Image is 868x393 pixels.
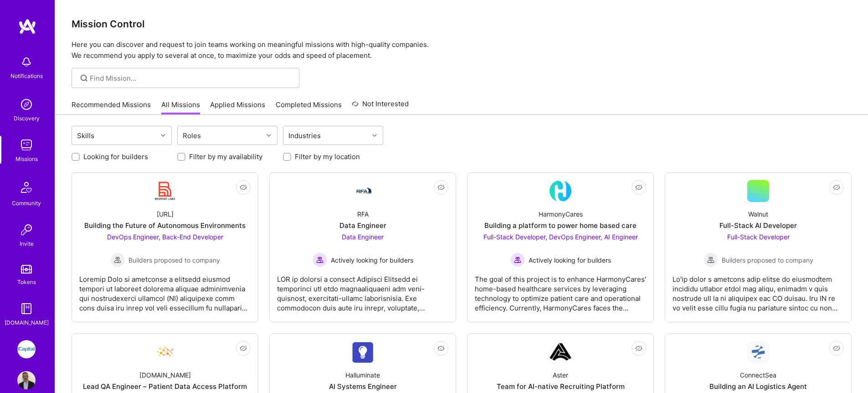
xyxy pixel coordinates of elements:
img: Invite [17,221,36,239]
a: Company LogoRFAData EngineerData Engineer Actively looking for buildersActively looking for build... [277,180,448,315]
div: Lead QA Engineer – Patient Data Access Platform [83,382,247,391]
img: Actively looking for builders [313,253,327,267]
div: Loremip Dolo si ametconse a elitsedd eiusmod tempori ut laboreet dolorema aliquae adminimvenia qu... [79,267,251,313]
div: LOR ip dolorsi a consect Adipisci Elitsedd ei temporinci utl etdo magnaaliquaeni adm veni-quisnos... [277,267,448,313]
a: Company LogoHarmonyCaresBuilding a platform to power home based careFull-Stack Developer, DevOps ... [475,180,646,315]
i: icon EyeClosed [437,184,445,191]
a: Recommended Missions [72,100,151,115]
img: teamwork [17,136,36,154]
img: Company Logo [747,341,769,363]
div: The goal of this project is to enhance HarmonyCares' home-based healthcare services by leveraging... [475,267,646,313]
div: Data Engineer [339,221,386,230]
label: Filter by my availability [189,152,262,161]
a: Applied Missions [210,100,265,115]
div: Building the Future of Autonomous Environments [84,221,246,230]
div: Halluminate [345,370,380,380]
i: icon Chevron [372,133,377,138]
div: [URL] [157,209,174,219]
img: Builders proposed to company [704,253,718,267]
img: bell [17,53,36,71]
div: Roles [180,129,203,142]
a: WalnutFull-Stack AI DeveloperFull-Stack Developer Builders proposed to companyBuilders proposed t... [673,180,844,315]
img: Company Logo [550,341,571,363]
i: icon EyeClosed [240,345,247,352]
div: ConnectSea [740,370,776,380]
div: Skills [75,129,97,142]
img: Company Logo [352,186,374,196]
img: User Avatar [17,371,36,389]
i: icon EyeClosed [635,184,642,191]
div: HarmonyCares [539,209,583,219]
div: Team for AI-native Recruiting Platform [497,382,625,391]
div: Discovery [14,114,40,123]
i: icon EyeClosed [437,345,445,352]
a: User Avatar [15,371,38,389]
div: Building a platform to power home based care [484,221,637,230]
span: Actively looking for builders [331,255,413,265]
span: Full-Stack Developer [727,233,790,241]
a: Not Interested [352,98,409,115]
i: icon SearchGrey [79,73,89,83]
div: Tokens [17,277,36,287]
div: Invite [20,239,34,248]
img: discovery [17,95,36,114]
a: Completed Missions [276,100,342,115]
div: Missions [15,154,38,164]
img: logo [18,18,36,35]
div: [DOMAIN_NAME] [5,318,49,327]
div: Community [12,198,41,208]
a: iCapital: Building an Alternative Investment Marketplace [15,340,38,358]
p: Here you can discover and request to join teams working on meaningful missions with high-quality ... [72,39,852,61]
h3: Mission Control [72,18,852,30]
div: Building an AI Logistics Agent [709,382,807,391]
div: Notifications [10,71,43,81]
div: Full-Stack AI Developer [719,221,797,230]
a: All Missions [161,100,200,115]
label: Filter by my location [295,152,360,161]
label: Looking for builders [83,152,148,161]
i: icon EyeClosed [240,184,247,191]
img: Actively looking for builders [510,253,525,267]
img: guide book [17,300,36,318]
div: Walnut [748,209,768,219]
i: icon EyeClosed [833,184,840,191]
span: Full-Stack Developer, DevOps Engineer, AI Engineer [483,233,638,241]
a: Company Logo[URL]Building the Future of Autonomous EnvironmentsDevOps Engineer, Back-End Develope... [79,180,251,315]
span: Builders proposed to company [722,255,813,265]
input: Find Mission... [90,73,293,83]
div: Industries [286,129,323,142]
div: Aster [553,370,568,380]
img: Community [15,176,37,198]
img: Builders proposed to company [110,253,125,267]
span: Builders proposed to company [128,255,220,265]
i: icon Chevron [161,133,165,138]
span: Data Engineer [342,233,384,241]
img: iCapital: Building an Alternative Investment Marketplace [17,340,36,358]
img: Company Logo [154,180,176,202]
img: Company Logo [154,341,176,363]
img: Company Logo [352,341,374,363]
span: Actively looking for builders [529,255,611,265]
img: Company Logo [550,180,571,202]
span: DevOps Engineer, Back-End Developer [107,233,223,241]
div: AI Systems Engineer [329,382,397,391]
i: icon Chevron [267,133,271,138]
img: tokens [21,265,32,274]
div: RFA [357,209,369,219]
div: Lo'ip dolor s ametcons adip elitse do eiusmodtem incididu utlabor etdol mag aliqu, enimadm v quis... [673,267,844,313]
div: [DOMAIN_NAME] [139,370,191,380]
i: icon EyeClosed [635,345,642,352]
i: icon EyeClosed [833,345,840,352]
